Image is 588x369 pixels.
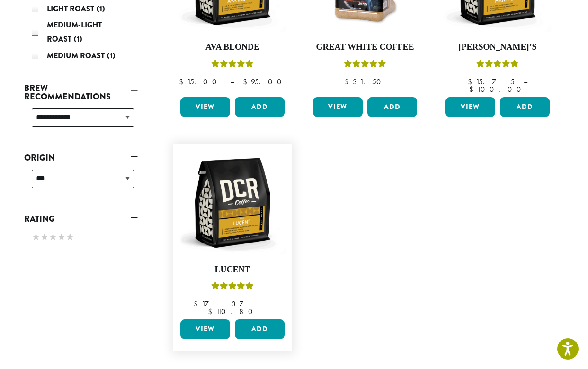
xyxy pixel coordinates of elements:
span: (1) [74,34,82,45]
div: Origin [24,166,138,199]
a: Brew Recommendations [24,80,138,105]
div: Rated 5.00 out of 5 [476,58,519,72]
span: (1) [97,3,105,14]
bdi: 15.00 [179,77,221,87]
span: Medium-Light Roast [47,19,102,45]
span: – [267,299,271,309]
a: View [180,319,230,339]
span: $ [468,77,476,87]
a: View [180,97,230,117]
span: ★ [32,230,40,244]
span: ★ [40,230,49,244]
button: Add [500,97,550,117]
div: Rated 5.00 out of 5 [211,58,254,72]
a: View [313,97,363,117]
a: LucentRated 5.00 out of 5 [178,148,287,316]
bdi: 100.00 [469,84,526,94]
a: View [445,97,495,117]
span: – [230,77,234,87]
div: Brew Recommendations [24,105,138,138]
span: ★ [66,230,74,244]
span: ★ [49,230,57,244]
bdi: 15.75 [468,77,515,87]
span: $ [469,84,477,94]
span: $ [208,306,216,316]
span: – [524,77,527,87]
a: Origin [24,150,138,166]
h4: Great White Coffee [311,42,419,53]
bdi: 110.80 [208,306,257,316]
a: Rating [24,211,138,227]
span: (1) [107,50,116,61]
div: Rating [24,227,138,249]
bdi: 17.37 [194,299,258,309]
span: $ [194,299,202,309]
button: Add [235,97,285,117]
div: Rated 5.00 out of 5 [344,58,386,72]
span: $ [345,77,353,87]
bdi: 31.50 [345,77,385,87]
h4: [PERSON_NAME]’s [443,42,552,53]
span: Light Roast [47,3,97,14]
bdi: 95.00 [243,77,286,87]
span: $ [243,77,251,87]
button: Add [367,97,417,117]
h4: Lucent [178,265,287,275]
span: $ [179,77,187,87]
span: Medium Roast [47,50,107,61]
button: Add [235,319,285,339]
h4: Ava Blonde [178,42,287,53]
div: Rated 5.00 out of 5 [211,280,254,295]
img: DCR-12oz-Lucent-Stock-scaled.png [178,148,287,257]
span: ★ [57,230,66,244]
